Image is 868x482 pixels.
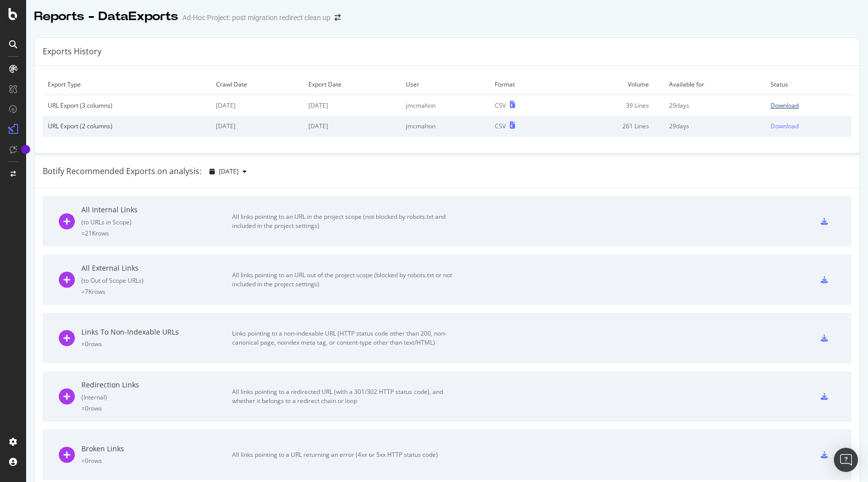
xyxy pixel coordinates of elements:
div: All Internal Links [81,205,232,215]
div: CSV [495,101,506,110]
div: Botify Recommended Exports on analysis: [43,166,201,177]
div: Broken Links [81,444,232,454]
a: Download [771,101,846,110]
div: = 0 rows [81,456,232,465]
div: Reports - DataExports [34,8,178,25]
div: Open Intercom Messenger [834,448,858,472]
div: Links pointing to a non-indexable URL (HTTP status code other than 200, non-canonical page, noind... [232,329,458,347]
div: All links pointing to an URL in the project scope (not blocked by robots.txt and included in the ... [232,212,458,230]
td: User [401,74,490,95]
div: csv-export [821,451,828,458]
div: All External Links [81,263,232,273]
div: All links pointing to a URL returning an error (4xx or 5xx HTTP status code) [232,450,458,459]
td: Export Date [303,74,400,95]
div: ( to URLs in Scope ) [81,218,232,226]
td: jmcmahon [401,95,490,116]
div: ( Internal ) [81,393,232,401]
div: Download [771,122,799,130]
div: All links pointing to a redirected URL (with a 301/302 HTTP status code), and whether it belongs ... [232,387,458,406]
td: 29 days [664,116,766,136]
div: = 7K rows [81,287,232,296]
div: URL Export (2 columns) [48,122,206,130]
td: [DATE] [211,116,303,136]
td: [DATE] [303,95,400,116]
div: URL Export (3 columns) [48,101,206,110]
div: ( to Out of Scope URLs ) [81,276,232,285]
td: Volume [559,74,664,95]
td: Export Type [43,74,211,95]
span: 2025 Sep. 5th [219,167,239,176]
div: = 0 rows [81,404,232,413]
td: 39 Lines [559,95,664,116]
div: csv-export [821,335,828,342]
td: Crawl Date [211,74,303,95]
div: csv-export [821,276,828,283]
div: arrow-right-arrow-left [335,14,341,21]
td: [DATE] [303,116,400,136]
div: csv-export [821,393,828,400]
div: CSV [495,122,506,130]
td: 261 Lines [559,116,664,136]
div: Tooltip anchor [21,145,30,154]
td: Status [766,74,851,95]
div: csv-export [821,218,828,225]
td: 29 days [664,95,766,116]
div: All links pointing to an URL out of the project scope (blocked by robots.txt or not included in t... [232,271,458,289]
div: Ad-Hoc Project: post migration redirect clean up [182,13,331,23]
div: Exports History [43,46,101,57]
div: = 0 rows [81,340,232,348]
td: Format [490,74,559,95]
div: Download [771,101,799,110]
a: Download [771,122,846,130]
td: Available for [664,74,766,95]
button: [DATE] [205,164,251,180]
div: = 21K rows [81,229,232,237]
div: Redirection Links [81,380,232,390]
td: jmcmahon [401,116,490,136]
td: [DATE] [211,95,303,116]
div: Links To Non-Indexable URLs [81,327,232,337]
